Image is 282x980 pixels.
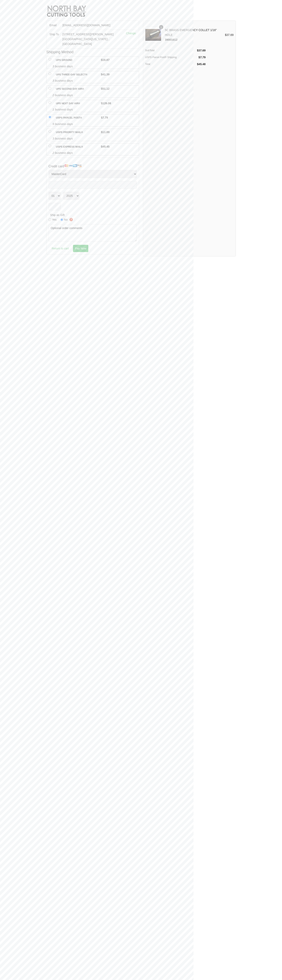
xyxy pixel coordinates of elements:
td: $45.48 [196,61,206,68]
div: [STREET_ADDRESS][PERSON_NAME] [GEOGRAPHIC_DATA][US_STATE] , [GEOGRAPHIC_DATA] [62,32,123,46]
span: 3 business days [53,78,139,83]
div: 5C BRASS EMERGENCY COLLET 1/16" HOLE [163,28,225,42]
label: USPS Parcel Post® [54,114,100,122]
span: $126.06 [101,101,111,106]
input: No [60,218,63,221]
label: UPS Next Day Air® [54,100,100,107]
label: USPS Priority Mail® [54,129,100,136]
div: Email [50,23,62,28]
textarea: Optional order comments [49,224,137,242]
label: UPS Second Day Air® [54,85,100,93]
label: USPS Express Mail® [54,143,100,151]
div: [EMAIL_ADDRESS][DOMAIN_NAME] [62,23,123,28]
div: 1 [159,25,163,29]
label: Yes [49,218,59,221]
img: North Bay Cutting Tools [46,3,87,21]
span: $45.45 [101,144,110,149]
h3: Shipping Method [46,49,139,55]
td: $37.69 [196,47,206,54]
img: sd-cards.gif [64,164,81,167]
label: UPS Three-Day Select® [54,71,100,78]
input: Pay Now [73,245,88,252]
span: 3 business days [53,136,139,141]
a: Change [123,32,136,46]
span: 2 business days [53,93,139,98]
span: 39001612 [165,38,177,41]
span: 1 business days [53,107,139,112]
span: 3 business days [53,64,139,69]
span: $16.87 [101,57,110,62]
div: Ship To [50,32,62,46]
div: $37.69 [225,32,234,37]
span: 2 business days [53,150,139,155]
span: 9 business days [53,122,139,126]
td: $7.79 [196,54,206,61]
span: $7.79 [101,115,108,120]
img: Learn more [70,218,73,221]
label: No [60,218,70,221]
td: Total [145,61,196,68]
label: Ship as Gift [49,214,65,218]
label: UPS Ground [54,57,100,64]
span: $41.39 [101,72,110,77]
input: Yes [49,218,51,221]
h4: Credit card [49,163,137,170]
td: SubTotal [145,47,196,54]
span: $51.12 [101,86,110,91]
a: Return to cart [49,244,72,253]
span: $11.89 [101,130,110,134]
td: USPS Parcel Post® Shipping [145,54,196,61]
img: 5C BRASS EMERGENCY COLLET 1/16" HOLE [145,27,161,43]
